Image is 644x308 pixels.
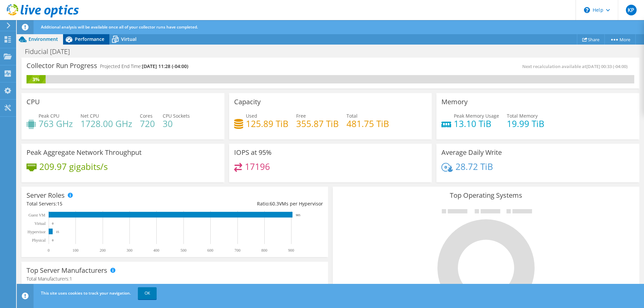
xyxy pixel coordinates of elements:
a: More [604,34,636,45]
span: [DATE] 00:33 (-04:00) [586,63,628,69]
a: Share [577,34,605,45]
text: 300 [126,248,132,253]
h3: Average Daily Write [441,149,502,156]
h3: Top Server Manufacturers [26,267,107,274]
h3: CPU [26,98,40,106]
span: Free [296,113,306,119]
h4: 30 [163,120,190,127]
h4: 1728.00 GHz [80,120,132,127]
h3: Peak Aggregate Network Throughput [26,149,142,156]
text: 700 [234,248,240,253]
h3: IOPS at 95% [234,149,272,156]
div: 3% [26,76,46,83]
text: 600 [207,248,213,253]
text: 0 [48,248,50,253]
h4: Projected End Time: [100,63,188,70]
text: Guest VM [29,213,45,218]
h4: 209.97 gigabits/s [39,163,108,170]
h4: Total Manufacturers: [26,275,323,283]
h4: 355.87 TiB [296,120,339,127]
text: 900 [288,248,294,253]
svg: \n [584,7,590,13]
h4: 28.72 TiB [455,163,493,170]
span: Peak Memory Usage [454,113,499,119]
h3: Server Roles [26,192,65,199]
span: Total Memory [507,113,538,119]
text: Virtual [35,221,46,226]
span: Peak CPU [39,113,59,119]
text: 100 [72,248,78,253]
span: Total [346,113,358,119]
h1: Fiducial [DATE] [22,48,80,55]
span: CPU Sockets [163,113,190,119]
text: Physical [32,238,46,243]
text: 15 [56,230,59,234]
text: Hypervisor [28,230,46,234]
text: 0 [52,239,54,242]
text: 800 [261,248,267,253]
span: 15 [57,200,62,207]
h4: 763 GHz [39,120,73,127]
div: Total Servers: [26,200,175,207]
span: 1 [69,275,72,282]
span: Cores [140,113,153,119]
span: KP [626,5,637,15]
h4: 481.75 TiB [346,120,389,127]
span: This site uses cookies to track your navigation. [41,290,131,296]
span: Performance [75,36,104,42]
div: Ratio: VMs per Hypervisor [175,200,323,207]
span: [DATE] 11:28 (-04:00) [142,63,188,69]
h3: Capacity [234,98,261,106]
text: 0 [52,222,54,225]
h4: 17196 [245,163,270,170]
h4: 125.89 TiB [246,120,288,127]
text: 905 [296,213,301,217]
text: 200 [100,248,106,253]
span: Additional analysis will be available once all of your collector runs have completed. [41,24,198,30]
span: 60.3 [270,200,279,207]
span: Virtual [121,36,137,42]
h3: Top Operating Systems [338,192,634,199]
h4: 720 [140,120,155,127]
span: Next recalculation available at [522,63,631,69]
span: Used [246,113,257,119]
h4: 19.99 TiB [507,120,544,127]
text: 500 [180,248,186,253]
a: OK [138,287,157,299]
text: 400 [153,248,159,253]
span: Environment [29,36,58,42]
span: Net CPU [80,113,99,119]
h3: Memory [441,98,468,106]
h4: 13.10 TiB [454,120,499,127]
